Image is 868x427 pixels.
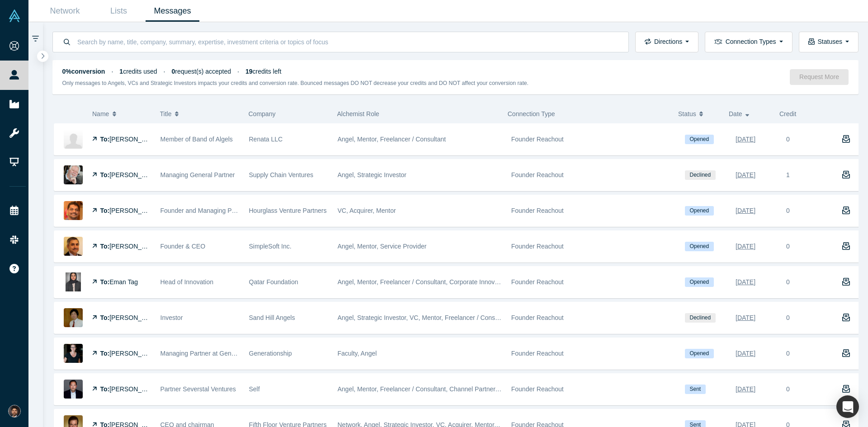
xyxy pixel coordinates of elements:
[164,68,165,75] span: ·
[249,278,298,286] span: Qatar Foundation
[511,207,564,214] span: Founder Reachout
[160,243,206,250] span: Founder & CEO
[249,136,283,143] span: Renata LLC
[782,160,832,191] div: 1
[100,136,110,143] strong: To:
[62,80,529,86] small: Only messages to Angels, VCs and Strategic Investors impacts your credits and conversion rate. Bo...
[685,277,714,287] span: Opened
[160,385,236,393] span: Partner Severstal Ventures
[511,350,564,357] span: Founder Reachout
[64,344,83,363] img: Rachel Chalmers's Profile Image
[685,170,716,180] span: Declined
[109,136,161,143] span: [PERSON_NAME]
[338,207,396,214] span: VC, Acquirer, Mentor
[779,110,796,117] span: Credit
[786,385,790,394] div: 0
[160,314,183,321] span: Investor
[338,243,427,250] span: Angel, Mentor, Service Provider
[109,314,161,321] span: [PERSON_NAME]
[685,349,714,358] span: Opened
[786,313,790,323] div: 0
[508,110,555,117] span: Connection Type
[100,243,110,250] strong: To:
[160,207,332,214] span: Founder and Managing Partner - Hourglass Venture Partners
[249,243,292,250] span: SimpleSoft Inc.
[338,385,555,393] span: Angel, Mentor, Freelancer / Consultant, Channel Partner, Corporate Innovator
[38,0,92,22] a: Network
[685,313,716,323] span: Declined
[786,242,790,251] div: 0
[245,68,281,75] span: credits left
[511,243,564,250] span: Founder Reachout
[685,385,706,394] span: Sent
[736,131,755,147] div: [DATE]
[786,135,790,144] div: 0
[62,68,105,75] strong: 0% conversion
[8,405,21,418] img: Shine Oovattil's Account
[109,278,138,286] span: Eman Tag
[736,167,755,183] div: [DATE]
[635,32,698,52] button: Directions
[678,104,719,123] button: Status
[160,104,172,123] span: Title
[249,207,327,214] span: Hourglass Venture Partners
[109,171,161,178] span: [PERSON_NAME]
[786,349,790,358] div: 0
[705,32,792,52] button: Connection Types
[119,68,157,75] span: credits used
[100,207,110,214] strong: To:
[100,314,110,321] strong: To:
[160,104,239,123] button: Title
[109,207,161,214] span: [PERSON_NAME]
[685,206,714,216] span: Opened
[172,68,231,75] span: request(s) accepted
[92,104,109,123] span: Name
[237,68,239,75] span: ·
[76,31,619,52] input: Search by name, title, company, summary, expertise, investment criteria or topics of focus
[249,314,295,321] span: Sand Hill Angels
[64,308,83,327] img: Ning Sung's Profile Image
[338,314,640,321] span: Angel, Strategic Investor, VC, Mentor, Freelancer / Consultant, Press, Channel Partner, Corporate...
[109,385,161,393] span: [PERSON_NAME]
[736,346,755,361] div: [DATE]
[111,68,113,75] span: ·
[64,237,83,256] img: Sudhir Pendse's Profile Image
[100,385,110,393] strong: To:
[249,110,276,117] span: Company
[511,314,564,321] span: Founder Reachout
[799,32,859,52] button: Statuses
[245,68,253,75] strong: 19
[511,171,564,178] span: Founder Reachout
[64,380,83,399] img: George Gogolev's Profile Image
[64,130,83,149] img: Peter Hsi's Profile Image
[338,350,377,357] span: Faculty, Angel
[249,385,260,393] span: Self
[160,171,235,178] span: Managing General Partner
[249,350,292,357] span: Generationship
[146,0,199,22] a: Messages
[172,68,175,75] strong: 0
[119,68,123,75] strong: 1
[685,135,714,144] span: Opened
[160,350,263,357] span: Managing Partner at Generationship
[92,104,151,123] button: Name
[511,136,564,143] span: Founder Reachout
[736,239,755,254] div: [DATE]
[736,203,755,219] div: [DATE]
[685,242,714,251] span: Opened
[337,110,379,117] span: Alchemist Role
[736,310,755,326] div: [DATE]
[678,104,696,123] span: Status
[786,277,790,287] div: 0
[100,278,110,286] strong: To:
[109,350,161,357] span: [PERSON_NAME]
[729,104,770,123] button: Date
[109,243,161,250] span: [PERSON_NAME]
[511,278,564,286] span: Founder Reachout
[8,9,21,22] img: Alchemist Vault Logo
[729,104,742,123] span: Date
[160,278,214,286] span: Head of Innovation
[511,385,564,393] span: Founder Reachout
[64,201,83,220] img: Ravi Subramanian's Profile Image
[100,350,110,357] strong: To:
